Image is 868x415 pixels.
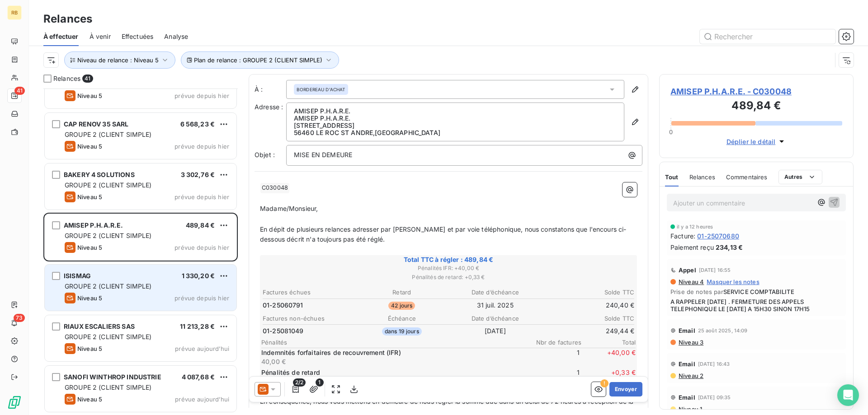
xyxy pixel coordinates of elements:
span: BAKERY 4 SOLUTIONS [64,171,135,178]
span: 4 087,68 € [182,373,215,381]
button: Envoyer [609,382,642,396]
p: 56460 LE ROC ST ANDRE , [GEOGRAPHIC_DATA] [294,129,617,136]
span: 42 jours [388,302,415,310]
th: Factures échues [262,288,355,297]
span: GROUPE 2 (CLIENT SIMPLE) [65,131,152,138]
p: [STREET_ADDRESS] [294,122,617,129]
span: prévue depuis hier [175,92,229,99]
input: Rechercher [700,29,835,44]
span: Analyse [164,32,188,41]
span: GROUPE 2 (CLIENT SIMPLE) [65,383,152,391]
span: prévue depuis hier [175,244,229,251]
span: 41 [82,75,93,83]
span: Total TTC à régler : 489,84 € [261,255,636,264]
span: Paiement reçu [670,242,714,252]
span: Niveau 5 [77,92,102,99]
span: + 40,00 € [581,348,636,366]
span: 234,13 € [716,242,743,252]
div: grid [43,89,238,415]
span: 1 [316,378,324,387]
span: Facture : [670,231,695,241]
span: Niveau 1 [678,406,702,413]
span: [DATE] 09:35 [698,395,731,400]
span: [DATE] 16:43 [698,361,730,367]
span: prévue aujourd’hui [175,396,229,403]
span: Prise de notes par [670,288,842,295]
button: Niveau de relance : Niveau 5 [64,51,175,69]
span: 41 [14,87,25,95]
span: Niveau 2 [678,372,703,379]
span: il y a 12 heures [677,224,713,229]
span: dans 19 jours [382,327,422,336]
span: Niveau 5 [77,345,102,352]
td: 240,40 € [542,300,635,310]
span: Niveau 5 [77,193,102,201]
span: Pénalités de retard : + 0,33 € [261,273,636,281]
span: A RAPPELER [DATE] . FERMETURE DES APPELS TELEPHONIQUE LE [DATE] A 15H30 SINON 17H15 [670,298,842,312]
span: + 0,33 € [581,368,636,386]
span: GROUPE 2 (CLIENT SIMPLE) [65,282,152,290]
span: Niveau 4 [678,278,704,285]
span: Niveau 5 [77,143,102,150]
span: prévue aujourd’hui [175,345,229,352]
span: GROUPE 2 (CLIENT SIMPLE) [65,333,152,340]
p: AMISEP P.H.A.R.E. [294,115,617,122]
td: 249,44 € [542,326,635,336]
span: Plan de relance : GROUPE 2 (CLIENT SIMPLE) [194,56,322,64]
span: GROUPE 2 (CLIENT SIMPLE) [65,232,152,239]
span: Niveau 5 [77,244,102,251]
span: prévue depuis hier [175,193,229,201]
span: Pénalités [261,339,527,346]
span: MISE EN DEMEURE [294,151,352,159]
span: [DATE] 16:55 [699,267,731,273]
td: 01-25081049 [262,326,355,336]
span: GROUPE 2 (CLIENT SIMPLE) [65,181,152,189]
p: 40,00 € [261,357,524,366]
span: En dépit de plusieurs relances adresser par [PERSON_NAME] et par voie téléphonique, nous constato... [260,225,627,243]
span: Objet : [255,151,275,159]
span: Email [679,360,695,368]
span: 1 [525,368,580,386]
th: Factures non-échues [262,314,355,323]
img: Logo LeanPay [7,395,22,410]
td: [DATE] [449,326,542,336]
span: 6 568,23 € [180,120,215,128]
span: Nbr de factures [527,339,581,346]
span: C030048 [260,183,289,193]
div: Open Intercom Messenger [837,384,859,406]
span: 3 302,76 € [181,171,215,178]
span: À venir [90,32,111,41]
span: Total [581,339,636,346]
span: Email [679,327,695,334]
span: Effectuées [122,32,154,41]
span: 01-25070680 [697,231,739,241]
p: Pénalités de retard [261,368,524,377]
span: Relances [689,173,715,181]
span: Niveau 5 [77,396,102,403]
span: À effectuer [43,32,79,41]
span: prévue depuis hier [175,294,229,302]
span: Madame/Monsieur, [260,205,318,212]
span: 1 330,20 € [182,272,215,280]
p: Indemnités forfaitaires de recouvrement (IFR) [261,348,524,357]
button: Déplier le détail [724,136,789,147]
label: À : [255,85,286,94]
span: Tout [665,173,679,181]
th: Date d’échéance [449,288,542,297]
span: AMISEP P.H.A.R.E. - C030048 [670,85,842,98]
span: Appel [679,266,696,274]
span: RIAUX ESCALIERS SAS [64,322,135,330]
span: prévue depuis hier [175,143,229,150]
span: CAP RENOV 35 SARL [64,120,129,128]
th: Solde TTC [542,288,635,297]
span: SANOFI WINTHROP INDUSTRIE [64,373,161,381]
td: 31 juil. 2025 [449,300,542,310]
div: RB [7,5,22,20]
span: 2/2 [293,378,306,387]
span: 489,84 € [186,221,215,229]
span: 73 [14,314,25,322]
button: Plan de relance : GROUPE 2 (CLIENT SIMPLE) [181,51,339,69]
h3: 489,84 € [670,98,842,116]
th: Date d’échéance [449,314,542,323]
span: 0 [669,128,673,135]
